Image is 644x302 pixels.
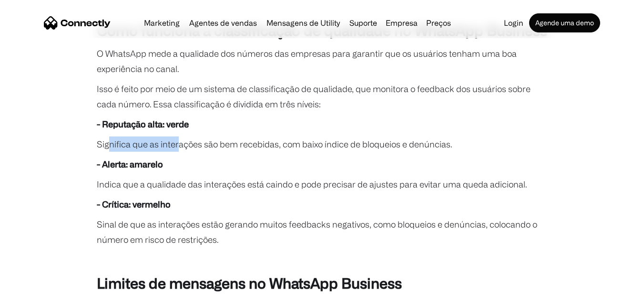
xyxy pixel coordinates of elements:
[44,16,111,30] a: home
[97,159,163,169] strong: - Alerta: amarelo
[10,285,57,299] aside: Language selected: Português (Brasil)
[19,285,57,299] ul: Language list
[185,19,261,27] a: Agentes de vendas
[422,19,455,27] a: Preços
[346,19,381,27] a: Suporte
[97,275,402,291] strong: Limites de mensagens no WhatsApp Business
[383,16,420,30] div: Empresa
[140,19,184,27] a: Marketing
[97,177,548,192] p: Indica que a qualidade das interações está caindo e pode precisar de ajustes para evitar uma qued...
[97,81,548,112] p: Isso é feito por meio de um sistema de classificação de qualidade, que monitora o feedback dos us...
[97,217,548,247] p: Sinal de que as interações estão gerando muitos feedbacks negativos, como bloqueios e denúncias, ...
[97,136,548,152] p: Significa que as interações são bem recebidas, com baixo índice de bloqueios e denúncias.
[97,199,171,209] strong: - Crítica: vermelho
[97,252,548,267] p: ‍
[263,19,344,27] a: Mensagens de Utility
[97,46,548,76] p: O WhatsApp mede a qualidade dos números das empresas para garantir que os usuários tenham uma boa...
[97,119,189,129] strong: - Reputação alta: verde
[500,19,527,27] a: Login
[386,16,418,30] div: Empresa
[529,13,600,32] a: Agende uma demo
